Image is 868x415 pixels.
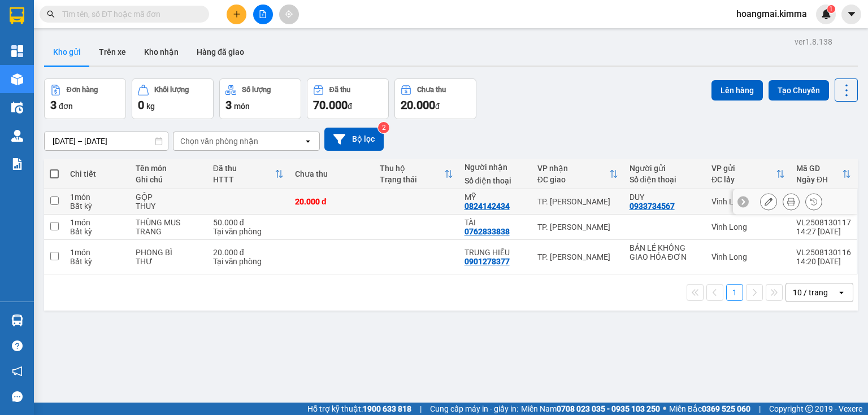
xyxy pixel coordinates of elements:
div: VL2508130116 [796,248,851,257]
button: Lên hàng [711,80,763,101]
div: BÁN LẺ KHÔNG GIAO HÓA ĐƠN [630,243,700,261]
img: warehouse-icon [11,73,23,85]
span: Miền Bắc [669,403,750,415]
div: Số điện thoại [630,175,700,184]
div: THÙNG MUS [136,218,202,227]
span: notification [12,366,23,377]
span: file-add [259,10,267,18]
div: TRANG [136,227,202,236]
div: 50.000 đ [213,218,284,227]
strong: 1900 633 818 [363,404,411,413]
span: ⚪️ [663,407,666,411]
div: Chọn văn phòng nhận [180,136,258,147]
div: 14:27 [DATE] [796,227,851,236]
button: Tạo Chuyến [769,80,829,101]
span: message [12,391,23,402]
th: Toggle SortBy [791,159,857,189]
div: Mã GD [796,164,842,173]
div: 10 / trang [793,287,828,298]
span: copyright [805,405,813,413]
div: Vĩnh Long [711,222,785,231]
span: kg [146,102,155,111]
img: logo-vxr [10,7,24,24]
div: Chưa thu [417,86,446,94]
div: VP gửi [711,164,776,173]
div: VL2508130117 [796,218,851,227]
div: 20.000 đ [213,248,284,257]
svg: open [303,137,313,146]
div: Bất kỳ [70,202,124,211]
span: Miền Nam [521,403,660,415]
div: Đơn hàng [67,86,98,94]
sup: 1 [827,5,835,13]
div: Đã thu [213,164,275,173]
div: TÀI [465,218,526,227]
div: 1 món [70,248,124,257]
div: PHONG BÌ [136,248,202,257]
span: aim [285,10,293,18]
span: Hỗ trợ kỹ thuật: [307,403,411,415]
div: Ghi chú [136,175,202,184]
div: ĐC lấy [711,175,776,184]
div: 20.000 đ [295,197,368,206]
div: Số lượng [242,86,271,94]
div: Tên món [136,164,202,173]
div: 0901278377 [465,257,510,266]
div: ver 1.8.138 [795,36,832,48]
span: caret-down [847,9,857,19]
div: Người nhận [465,163,526,172]
div: Số điện thoại [465,176,526,185]
button: caret-down [841,5,861,24]
th: Toggle SortBy [207,159,289,189]
span: 3 [225,98,232,112]
img: solution-icon [11,158,23,170]
div: Chưa thu [295,169,368,178]
div: 0933734567 [630,202,675,211]
button: Khối lượng0kg [132,78,214,119]
div: Bất kỳ [70,227,124,236]
button: aim [279,5,299,24]
button: Kho nhận [135,38,188,65]
img: warehouse-icon [11,314,23,326]
div: TP. [PERSON_NAME] [537,252,618,261]
div: THUY [136,202,202,211]
sup: 2 [378,122,389,133]
div: 0762833838 [465,227,510,236]
div: 1 món [70,218,124,227]
div: Trạng thái [380,175,444,184]
input: Tìm tên, số ĐT hoặc mã đơn [62,8,196,20]
div: DUY [630,193,700,202]
th: Toggle SortBy [532,159,624,189]
span: question-circle [12,340,23,351]
div: Tại văn phòng [213,227,284,236]
svg: open [837,288,846,297]
span: món [234,102,250,111]
button: Đơn hàng3đơn [44,78,126,119]
div: VP nhận [537,164,609,173]
span: search [47,10,55,18]
div: 14:20 [DATE] [796,257,851,266]
img: dashboard-icon [11,45,23,57]
span: đơn [59,102,73,111]
div: TRUNG HIẾU [465,248,526,257]
img: warehouse-icon [11,102,23,113]
span: hoangmai.kimma [727,7,816,21]
span: 3 [50,98,57,112]
span: | [420,403,422,415]
button: file-add [253,5,273,24]
div: Thu hộ [380,164,444,173]
div: Vĩnh Long [711,252,785,261]
button: Chưa thu20.000đ [394,78,476,119]
span: đ [435,102,440,111]
img: icon-new-feature [821,9,831,19]
div: TP. [PERSON_NAME] [537,197,618,206]
span: 70.000 [313,98,348,112]
span: Cung cấp máy in - giấy in: [430,403,518,415]
span: 1 [829,5,833,13]
div: Bất kỳ [70,257,124,266]
span: | [759,403,761,415]
button: Hàng đã giao [188,38,253,65]
div: 0824142434 [465,202,510,211]
div: 1 món [70,193,124,202]
button: Trên xe [90,38,135,65]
